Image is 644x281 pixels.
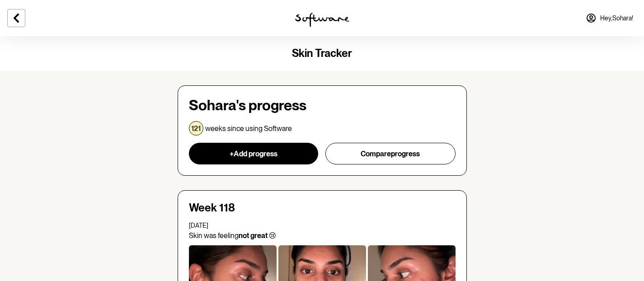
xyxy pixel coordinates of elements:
[189,143,318,164] button: +Add progress
[239,231,268,240] strong: not great
[189,97,456,114] h3: Sohara 's progress
[189,231,456,240] p: Skin was feeling 😢
[391,150,420,158] span: progress
[600,14,633,22] span: Hey, Sohara !
[205,124,292,133] p: weeks since using Software
[295,13,349,27] img: software logo
[189,222,208,229] span: [DATE]
[230,150,234,158] span: +
[189,201,456,215] h4: Week 118
[580,7,639,29] a: Hey,Sohara!
[191,124,201,133] p: 121
[325,143,456,164] button: Compareprogress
